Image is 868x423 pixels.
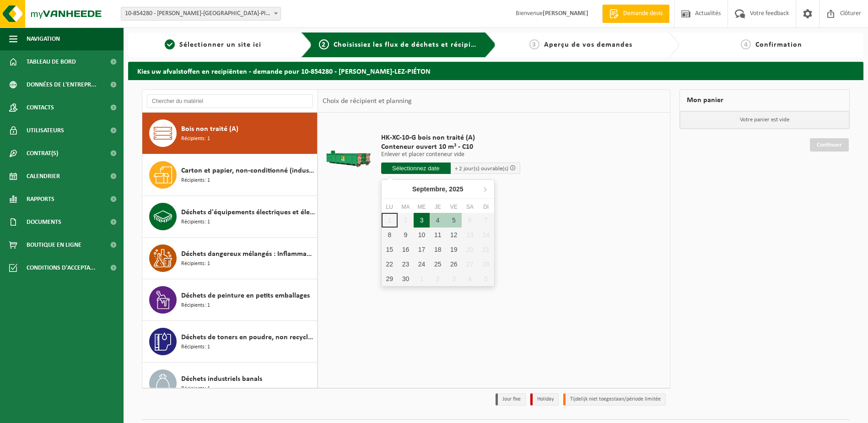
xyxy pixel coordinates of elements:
div: 8 [382,228,398,242]
div: Je [430,202,446,211]
div: 11 [430,228,446,242]
i: 2025 [449,186,463,192]
span: Documents [27,211,61,233]
span: 10-854280 - ELIA GOUY - GOUY-LEZ-PIÉTON [121,7,280,20]
div: 4 [430,213,446,228]
span: Récipients: 1 [181,176,210,185]
input: Sélectionnez date [381,163,451,174]
span: Contrat(s) [27,142,58,165]
span: + 2 jour(s) ouvrable(s) [455,166,508,172]
span: Déchets de toners en poudre, non recyclable, non dangereux [181,332,315,343]
strong: [PERSON_NAME] [543,10,588,17]
span: Récipients: 1 [181,385,210,393]
div: 15 [382,242,398,257]
span: Contacts [27,96,54,119]
span: Récipients: 1 [181,301,210,310]
span: Demande devis [621,9,665,18]
span: 1 [165,39,175,49]
span: 10-854280 - ELIA GOUY - GOUY-LEZ-PIÉTON [121,7,281,21]
span: 3 [529,39,539,49]
span: Déchets d'équipements électriques et électroniques - Sans tubes cathodiques [181,207,315,218]
div: 23 [398,257,414,271]
div: Mon panier [679,89,850,111]
span: Données de l'entrepr... [27,73,97,96]
div: 10 [414,228,430,242]
span: 4 [741,39,751,49]
span: Récipients: 1 [181,218,210,227]
span: Conditions d'accepta... [27,256,96,279]
span: Récipients: 1 [181,343,210,352]
div: Septembre, [409,182,467,196]
div: Sa [462,202,478,211]
div: 12 [446,228,462,242]
span: Récipients: 1 [181,260,210,268]
span: Aperçu de vos demandes [544,41,632,49]
button: Déchets dangereux mélangés : Inflammable - Corrosif Récipients: 1 [142,238,318,279]
div: 2 [430,271,446,286]
button: Déchets d'équipements électriques et électroniques - Sans tubes cathodiques Récipients: 1 [142,196,318,238]
div: 25 [430,257,446,271]
div: Lu [382,202,398,211]
button: Déchets de toners en poudre, non recyclable, non dangereux Récipients: 1 [142,321,318,363]
p: Enlever et placer conteneur vide [381,152,520,158]
span: Carton et papier, non-conditionné (industriel) [181,165,315,176]
input: Chercher du matériel [147,94,313,108]
div: 16 [398,242,414,257]
span: Déchets dangereux mélangés : Inflammable - Corrosif [181,249,315,260]
a: 1Sélectionner un site ici [133,39,294,50]
div: 22 [382,257,398,271]
span: Confirmation [755,41,802,49]
span: Sélectionner un site ici [179,41,261,49]
button: Déchets de peinture en petits emballages Récipients: 1 [142,279,318,321]
button: Bois non traité (A) Récipients: 1 [142,113,318,154]
span: Rapports [27,188,54,211]
span: Navigation [27,27,60,50]
div: 17 [414,242,430,257]
span: Récipients: 1 [181,135,210,143]
div: 29 [382,271,398,286]
li: Holiday [530,393,559,406]
span: Boutique en ligne [27,233,81,256]
span: Déchets de peinture en petits emballages [181,290,310,301]
span: Tableau de bord [27,50,76,73]
span: Bois non traité (A) [181,124,238,135]
a: Continuer [810,138,849,152]
span: Conteneur ouvert 10 m³ - C10 [381,142,520,152]
div: 24 [414,257,430,271]
div: 5 [446,213,462,228]
span: Calendrier [27,165,60,188]
div: 3 [446,271,462,286]
span: Choisissiez les flux de déchets et récipients [334,41,486,49]
div: 18 [430,242,446,257]
div: 26 [446,257,462,271]
a: Demande devis [602,5,669,23]
li: Jour fixe [496,393,526,406]
span: Déchets industriels banals [181,374,262,385]
div: Di [478,202,494,211]
div: 19 [446,242,462,257]
div: Ve [446,202,462,211]
div: Me [414,202,430,211]
div: 30 [398,271,414,286]
div: 1 [414,271,430,286]
div: Ma [398,202,414,211]
div: Choix de récipient et planning [318,90,416,113]
span: Utilisateurs [27,119,64,142]
h2: Kies uw afvalstoffen en recipiënten - demande pour 10-854280 - [PERSON_NAME]-LEZ-PIÉTON [128,62,863,80]
button: Carton et papier, non-conditionné (industriel) Récipients: 1 [142,154,318,196]
p: Votre panier est vide [680,111,849,129]
div: 3 [414,213,430,228]
div: 9 [398,228,414,242]
span: HK-XC-10-G bois non traité (A) [381,133,520,142]
span: 2 [319,39,329,49]
li: Tijdelijk niet toegestaan/période limitée [563,393,666,406]
button: Déchets industriels banals Récipients: 1 [142,363,318,404]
